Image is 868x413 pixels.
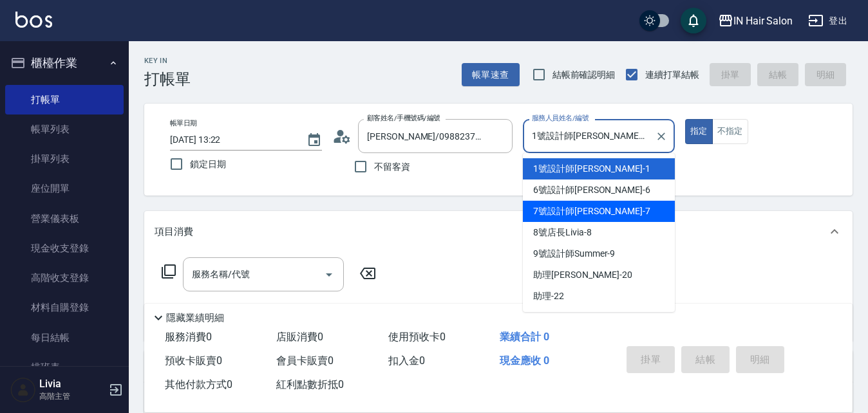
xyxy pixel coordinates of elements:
[367,113,440,123] label: 顧客姓名/手機號碼/編號
[144,70,191,88] h3: 打帳單
[5,85,124,115] a: 打帳單
[276,378,344,390] span: 紅利點數折抵 0
[299,125,330,156] button: Choose date, selected date is 2025-08-10
[166,311,224,325] p: 隱藏業績明細
[165,331,212,343] span: 服務消費 0
[533,205,650,218] span: 7號設計師[PERSON_NAME] -7
[5,204,124,234] a: 營業儀表板
[190,158,226,171] span: 鎖定日期
[39,378,105,390] h5: Livia
[733,13,793,29] div: IN Hair Salon
[5,353,124,382] a: 排班表
[170,118,197,128] label: 帳單日期
[533,268,632,282] span: 助理[PERSON_NAME] -20
[652,127,670,145] button: Clear
[5,234,124,263] a: 現金收支登錄
[685,119,713,144] button: 指定
[144,57,191,65] h2: Key In
[10,377,36,403] img: Person
[5,174,124,203] a: 座位開單
[533,183,650,197] span: 6號設計師[PERSON_NAME] -6
[39,390,105,402] p: 高階主管
[165,354,222,367] span: 預收卡販賣 0
[165,378,232,390] span: 其他付款方式 0
[276,331,323,343] span: 店販消費 0
[645,68,699,82] span: 連續打單結帳
[388,354,425,367] span: 扣入金 0
[712,119,748,144] button: 不指定
[500,331,549,343] span: 業績合計 0
[533,289,564,303] span: 助理 -22
[462,63,520,87] button: 帳單速查
[155,225,193,239] p: 項目消費
[170,129,294,151] input: YYYY/MM/DD hh:mm
[15,12,52,28] img: Logo
[374,160,410,174] span: 不留客資
[552,68,616,82] span: 結帳前確認明細
[500,354,549,367] span: 現金應收 0
[5,293,124,322] a: 材料自購登錄
[533,226,591,239] span: 8號店長Livia -8
[5,144,124,174] a: 掛單列表
[319,264,339,285] button: Open
[5,323,124,353] a: 每日結帳
[388,331,446,343] span: 使用預收卡 0
[803,9,853,33] button: 登出
[276,354,334,367] span: 會員卡販賣 0
[144,211,853,252] div: 項目消費
[533,247,615,261] span: 9號設計師Summer -9
[713,8,798,34] button: IN Hair Salon
[5,115,124,144] a: 帳單列表
[681,8,706,33] button: save
[5,263,124,293] a: 高階收支登錄
[5,46,124,80] button: 櫃檯作業
[532,113,589,123] label: 服務人員姓名/編號
[533,162,650,176] span: 1號設計師[PERSON_NAME] -1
